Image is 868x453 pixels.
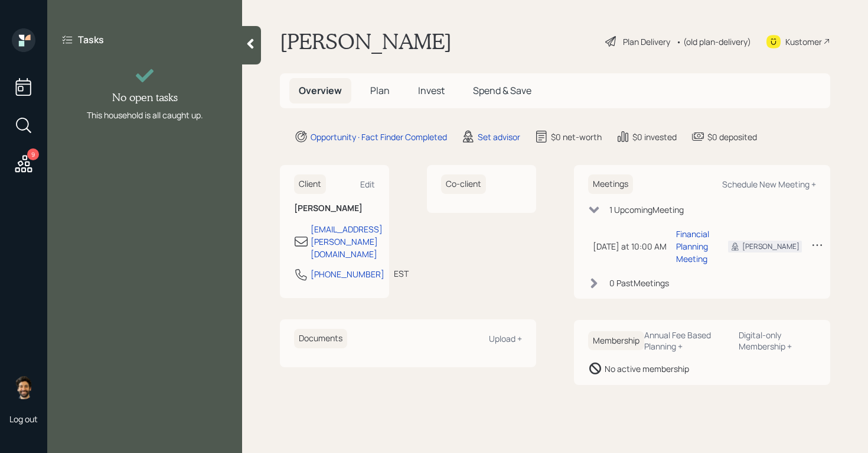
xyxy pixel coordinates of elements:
[294,174,326,194] h6: Client
[785,35,822,48] div: Kustomer
[311,268,384,280] div: [PHONE_NUMBER]
[676,35,751,48] div: • (old plan-delivery)
[632,131,677,143] div: $0 invested
[418,84,445,97] span: Invest
[676,228,709,265] div: Financial Planning Meeting
[605,363,689,375] div: No active membership
[551,131,602,143] div: $0 net-worth
[9,413,38,425] div: Log out
[280,28,452,54] h1: [PERSON_NAME]
[623,35,670,48] div: Plan Delivery
[478,131,520,143] div: Set advisor
[311,223,383,260] div: [EMAIL_ADDRESS][PERSON_NAME][DOMAIN_NAME]
[360,179,375,190] div: Edit
[394,267,409,280] div: EST
[370,84,390,97] span: Plan
[593,240,667,253] div: [DATE] at 10:00 AM
[87,109,203,121] div: This household is all caught up.
[441,174,486,194] h6: Co-client
[739,329,816,352] div: Digital-only Membership +
[78,33,104,46] label: Tasks
[722,179,816,190] div: Schedule New Meeting +
[27,148,39,160] div: 9
[294,329,347,348] h6: Documents
[112,91,178,104] h4: No open tasks
[742,241,800,252] div: [PERSON_NAME]
[12,376,35,399] img: eric-schwartz-headshot.png
[707,131,757,143] div: $0 deposited
[644,329,729,352] div: Annual Fee Based Planning +
[294,203,375,213] h6: [PERSON_NAME]
[588,174,633,194] h6: Meetings
[489,333,522,344] div: Upload +
[473,84,531,97] span: Spend & Save
[311,131,447,143] div: Opportunity · Fact Finder Completed
[588,331,644,351] h6: Membership
[609,203,684,216] div: 1 Upcoming Meeting
[609,277,669,289] div: 0 Past Meeting s
[299,84,342,97] span: Overview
